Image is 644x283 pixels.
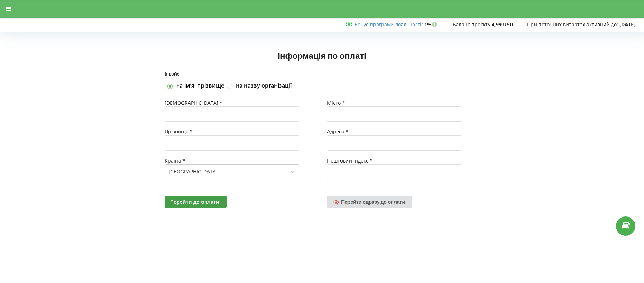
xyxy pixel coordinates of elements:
span: Адреса * [327,128,348,135]
strong: 4,99 USD [492,21,513,28]
a: Перейти одразу до оплати [327,196,413,208]
span: Країна * [165,157,185,164]
span: Перейти одразу до оплати [341,199,405,205]
span: Поштовий індекс * [327,157,373,164]
span: Прізвище * [165,128,193,135]
strong: [DATE] [619,21,636,28]
span: Перейти до оплати [170,199,219,205]
strong: 1% [424,21,439,28]
span: Інформація по оплаті [278,50,366,61]
label: на імʼя, прізвище [176,82,224,90]
span: При поточних витратах активний до: [527,21,618,28]
label: на назву організації [236,82,292,90]
span: [DEMOGRAPHIC_DATA] * [165,99,223,106]
a: Бонус програми лояльності [354,21,421,28]
span: Інвойс [165,71,179,77]
span: Місто * [327,99,345,106]
span: : [354,21,423,28]
span: Баланс проєкту: [453,21,492,28]
button: Перейти до оплати [165,196,227,208]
